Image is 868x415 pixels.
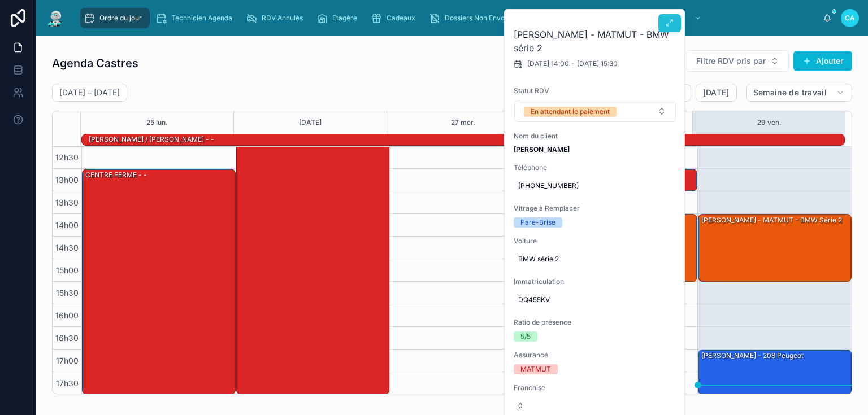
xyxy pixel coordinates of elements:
font: 5/5 [520,332,531,340]
div: [PERSON_NAME] - MATMUT - BMW série 2 [698,215,851,281]
button: [DATE] [696,84,737,102]
font: [DATE] [299,118,322,126]
button: Bouton de sélection [514,101,676,122]
font: Ordre du jour [99,14,142,22]
font: Agenda Castres [52,56,138,70]
font: CENTRE FERME - - [85,171,147,179]
div: 10h30 – 18h00 : CENTRE FERME - - [237,56,389,394]
button: 27 mer. [451,111,475,134]
div: CENTRE FERME - - [83,169,235,394]
button: 25 lun. [146,111,168,134]
font: Cadeaux [387,14,415,22]
font: 25 lun. [146,118,168,126]
font: BMW série 2 [518,255,559,263]
a: Étagère [313,8,365,28]
font: DQ455KV [518,295,550,304]
font: 0 [518,401,523,410]
font: [DATE] 14:00 [527,59,569,68]
button: [DATE] [299,111,322,134]
font: 17h00 [56,356,79,365]
font: Filtre RDV pris par [696,56,766,65]
a: Technicien Agenda [152,8,240,28]
font: Assurance [514,351,548,359]
font: 14h00 [55,220,79,230]
font: Nom du client [514,132,558,140]
button: Ajouter [793,51,852,71]
font: 29 ven. [757,118,782,126]
button: Bouton de sélection [687,50,789,72]
font: Technicien Agenda [171,14,232,22]
font: Vitrage à Remplacer [514,204,580,212]
font: Dossiers Non Envoyés [445,14,516,22]
font: Franchise [514,383,545,392]
font: Ratio de présence [514,318,571,326]
font: [PERSON_NAME] - MATMUT - BMW série 2 [514,29,669,54]
font: Semaine de travail [753,88,827,97]
a: RDV Annulés [242,8,311,28]
font: Étagère [332,14,357,22]
font: [DATE] [703,88,730,97]
font: [PERSON_NAME] / [PERSON_NAME] - - [89,135,214,143]
font: 13h30 [55,198,79,207]
font: 17h30 [56,378,79,388]
font: MATMUT [520,365,551,373]
font: Ajouter [816,56,843,65]
font: 27 mer. [451,118,475,126]
font: 14h30 [55,243,79,252]
font: Pare-Brise [520,218,555,226]
font: 15h30 [56,288,79,298]
font: [PHONE_NUMBER] [518,181,579,190]
button: Semaine de travail [746,84,852,102]
font: [PERSON_NAME] - MATMUT - BMW série 2 [701,216,842,224]
font: 15h00 [56,265,79,275]
img: Logo de l'application [45,9,66,27]
font: - [571,59,575,68]
a: Dossiers Non Envoyés [426,8,524,28]
font: Immatriculation [514,277,564,286]
font: RDV Annulés [262,14,303,22]
font: 16h00 [55,311,79,320]
div: [PERSON_NAME] - 208 peugeot [698,350,851,394]
font: Statut RDV [514,86,549,95]
font: 12h30 [55,152,79,162]
button: 29 ven. [757,111,782,134]
font: [PERSON_NAME] - 208 peugeot [701,351,804,360]
font: 16h30 [55,333,79,343]
font: CA [845,14,855,22]
div: contenu déroulant [75,6,823,30]
div: Kris Absent / Michel Présent - - [88,134,215,145]
a: Ordre du jour [80,8,150,28]
font: [PERSON_NAME] [514,145,570,154]
font: 13h00 [55,175,79,185]
a: NE PAS TOUCHER [607,8,708,28]
font: Voiture [514,237,537,245]
font: [DATE] – [DATE] [59,88,120,97]
a: Cadeaux [367,8,423,28]
font: En attendant le paiement [531,107,610,116]
font: [DATE] 15:30 [577,59,618,68]
a: Assurances [526,8,591,28]
font: Téléphone [514,163,547,172]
